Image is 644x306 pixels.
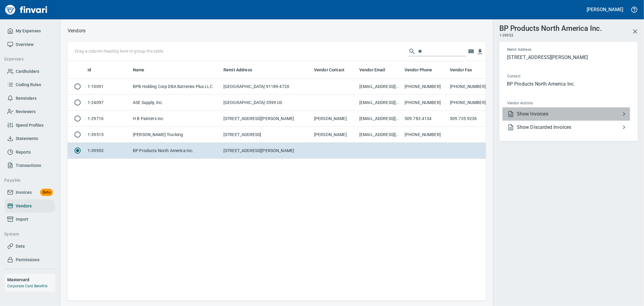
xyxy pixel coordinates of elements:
[405,66,432,73] span: Vendor Phone
[314,66,352,73] span: Vendor Contact
[88,66,91,73] span: Id
[133,66,145,73] span: Name
[499,23,602,33] h3: BP Products North America Inc.
[5,65,55,78] a: Cardholders
[507,47,580,53] span: Remit Address
[5,145,55,159] a: Reports
[7,276,55,283] h6: Mastercard
[16,243,25,250] span: Data
[7,284,47,288] a: Corporate Card Benefits
[223,66,260,73] span: Remit Address
[5,92,55,105] a: Reminders
[628,24,642,39] button: Close Vendor
[447,95,493,111] td: [PHONE_NUMBER]
[16,189,32,196] span: Invoices
[133,66,152,73] span: Name
[5,199,55,213] a: Vendors
[402,95,447,111] td: [PHONE_NUMBER]
[357,127,402,143] td: [EMAIL_ADDRESS][DOMAIN_NAME]
[5,78,55,92] a: Coding Rules
[130,79,221,95] td: BPB Holding Corp DBA Batteries Plus LLC
[68,27,85,34] p: Vendors
[5,186,55,199] a: InvoicesBeta
[359,66,393,73] span: Vendor Email
[221,95,312,111] td: [GEOGRAPHIC_DATA]-3599 US
[221,111,312,127] td: [STREET_ADDRESS][PERSON_NAME]
[359,66,386,73] span: Vendor Email
[4,230,50,238] span: System
[16,148,31,156] span: Reports
[85,79,130,95] td: 1-10091
[221,79,312,95] td: [GEOGRAPHIC_DATA] 91189-4720
[402,79,447,95] td: [PHONE_NUMBER]
[16,27,41,35] span: My Expenses
[447,79,493,95] td: [PHONE_NUMBER]
[16,81,41,89] span: Coding Rules
[40,189,53,196] span: Beta
[447,111,493,127] td: 509.735.9236
[507,73,575,80] span: Contact
[507,80,630,88] p: BP Products North America Inc.
[85,143,130,159] td: 1-39953
[402,111,447,127] td: 509.783.4134
[68,27,85,34] nav: breadcrumb
[223,66,252,73] span: Remit Address
[88,66,99,73] span: Id
[357,95,402,111] td: [EMAIL_ADDRESS][DOMAIN_NAME]
[130,143,221,159] td: BP Products North America Inc.
[450,66,480,73] span: Vendor Fax
[402,127,447,143] td: [PHONE_NUMBER]
[2,54,52,65] button: Expenses
[16,216,28,223] span: Import
[130,127,221,143] td: [PERSON_NAME] Trucking
[85,95,130,111] td: 1-24097
[585,5,625,14] button: [PERSON_NAME]
[357,111,402,127] td: [EMAIL_ADDRESS][DOMAIN_NAME]
[221,143,312,159] td: [STREET_ADDRESS][PERSON_NAME]
[357,79,402,95] td: [EMAIL_ADDRESS][DOMAIN_NAME]
[16,122,43,129] span: Spend Profiles
[16,41,34,48] span: Overview
[4,2,49,17] img: Finvari
[5,159,55,172] a: Transactions
[5,38,55,51] a: Overview
[16,68,39,75] span: Cardholders
[16,162,41,169] span: Transactions
[75,48,163,54] p: Drag a column heading here to group the table
[85,127,130,143] td: 1-39515
[466,47,476,56] button: Choose columns to display
[476,47,485,56] button: Download Table
[4,55,50,63] span: Expenses
[2,175,52,186] button: Payable
[507,54,630,61] p: [STREET_ADDRESS][PERSON_NAME]
[405,66,440,73] span: Vendor Phone
[5,119,55,132] a: Spend Profiles
[2,229,52,240] button: System
[16,95,37,102] span: Reminders
[5,213,55,226] a: Import
[16,135,38,142] span: Statements
[314,66,344,73] span: Vendor Contact
[5,24,55,38] a: My Expenses
[130,111,221,127] td: H B Painters Inc
[499,33,513,39] span: 1-39953
[16,202,32,210] span: Vendors
[507,100,581,106] span: Vendor Actions
[16,256,40,264] span: Permissions
[517,110,620,118] span: Show Invoices
[5,132,55,145] a: Statements
[587,6,623,13] h5: [PERSON_NAME]
[130,95,221,111] td: ASE Supply, Inc.
[312,111,357,127] td: [PERSON_NAME]
[517,124,620,131] span: Show Discarded Invoices
[221,127,312,143] td: [STREET_ADDRESS]
[450,66,472,73] span: Vendor Fax
[16,108,36,116] span: Reviewers
[5,253,55,267] a: Permissions
[5,105,55,119] a: Reviewers
[5,239,55,253] a: Data
[4,177,50,184] span: Payable
[85,111,130,127] td: 1-29716
[312,127,357,143] td: [PERSON_NAME]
